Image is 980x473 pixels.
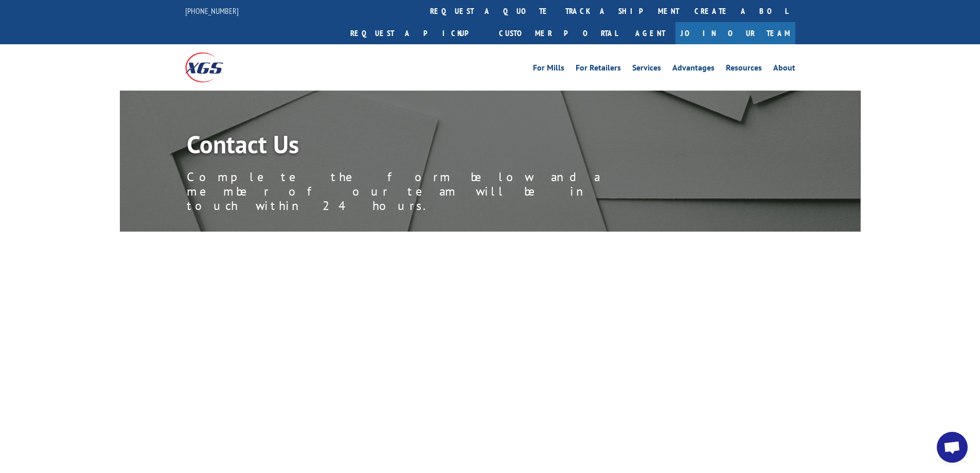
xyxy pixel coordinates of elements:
a: Resources [726,64,762,75]
a: Agent [625,22,675,44]
a: Request a pickup [343,22,491,44]
a: Advantages [672,64,715,75]
a: About [773,64,795,75]
a: [PHONE_NUMBER] [185,6,239,16]
div: Open chat [937,432,968,463]
h1: Contact Us [187,132,650,162]
a: Join Our Team [675,22,795,44]
a: Services [632,64,661,75]
a: Customer Portal [491,22,625,44]
a: For Retailers [576,64,621,75]
p: Complete the form below and a member of our team will be in touch within 24 hours. [187,170,650,213]
a: For Mills [533,64,564,75]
